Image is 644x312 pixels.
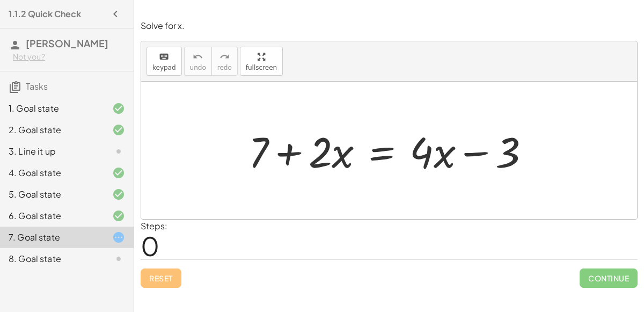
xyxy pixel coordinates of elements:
[112,252,125,265] i: Task not started.
[141,229,159,262] span: 0
[26,81,48,92] span: Tasks
[9,209,95,222] div: 6. Goal state
[190,64,206,71] span: undo
[9,102,95,115] div: 1. Goal state
[211,47,238,76] button: redoredo
[141,20,638,32] p: Solve for x.
[9,252,95,265] div: 8. Goal state
[112,145,125,158] i: Task not started.
[9,166,95,179] div: 4. Goal state
[147,47,182,76] button: keyboardkeypad
[26,37,108,49] span: [PERSON_NAME]
[112,166,125,179] i: Task finished and correct.
[112,102,125,115] i: Task finished and correct.
[112,124,125,136] i: Task finished and correct.
[9,188,95,201] div: 5. Goal state
[9,124,95,136] div: 2. Goal state
[9,145,95,158] div: 3. Line it up
[141,220,167,231] label: Steps:
[152,64,176,71] span: keypad
[184,47,212,76] button: undoundo
[112,209,125,222] i: Task finished and correct.
[219,50,230,63] i: redo
[246,64,277,71] span: fullscreen
[217,64,232,71] span: redo
[9,231,95,244] div: 7. Goal state
[9,8,81,20] h4: 1.1.2 Quick Check
[193,50,203,63] i: undo
[159,50,169,63] i: keyboard
[112,188,125,201] i: Task finished and correct.
[13,52,125,62] div: Not you?
[240,47,283,76] button: fullscreen
[112,231,125,244] i: Task started.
